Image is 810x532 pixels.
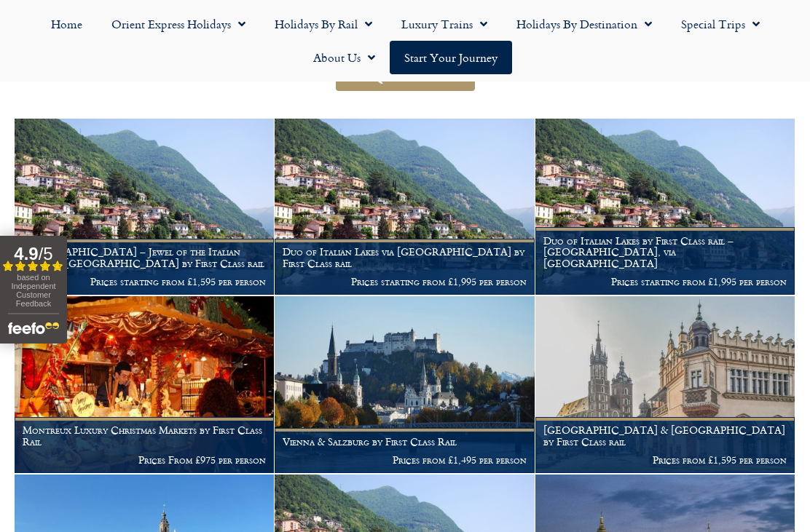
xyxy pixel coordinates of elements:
h1: Vienna & Salzburg by First Class Rail [283,436,526,448]
a: Holidays by Destination [502,7,667,41]
p: Prices starting from £1,995 per person [543,276,787,287]
a: Holidays by Rail [260,7,387,41]
a: Duo of Italian Lakes via [GEOGRAPHIC_DATA] by First Class rail Prices starting from £1,995 per pe... [275,119,535,296]
p: Prices From £975 per person [23,454,266,466]
p: Prices starting from £1,995 per person [283,276,526,287]
h1: Montreux Luxury Christmas Markets by First Class Rail [23,424,266,448]
a: Montreux Luxury Christmas Markets by First Class Rail Prices From £975 per person [15,296,275,474]
a: [GEOGRAPHIC_DATA] & [GEOGRAPHIC_DATA] by First Class rail Prices from £1,595 per person [535,296,795,474]
a: Special Trips [667,7,774,41]
a: Duo of Italian Lakes by First Class rail – [GEOGRAPHIC_DATA], via [GEOGRAPHIC_DATA] Prices starti... [535,119,795,296]
a: [GEOGRAPHIC_DATA] – Jewel of the Italian Lakes via [GEOGRAPHIC_DATA] by First Class rail Prices s... [15,119,275,296]
h1: [GEOGRAPHIC_DATA] – Jewel of the Italian Lakes via [GEOGRAPHIC_DATA] by First Class rail [23,246,266,269]
a: Home [36,7,97,41]
h1: [GEOGRAPHIC_DATA] & [GEOGRAPHIC_DATA] by First Class rail [543,424,787,448]
nav: Menu [7,7,803,74]
p: Prices from £1,495 per person [283,454,526,466]
a: About Us [299,41,390,74]
a: Vienna & Salzburg by First Class Rail Prices from £1,495 per person [275,296,535,474]
p: Prices from £1,595 per person [543,454,787,466]
p: Prices starting from £1,595 per person [23,276,266,287]
a: Luxury Trains [387,7,502,41]
h1: Duo of Italian Lakes via [GEOGRAPHIC_DATA] by First Class rail [283,246,526,269]
a: Orient Express Holidays [97,7,260,41]
h1: Duo of Italian Lakes by First Class rail – [GEOGRAPHIC_DATA], via [GEOGRAPHIC_DATA] [543,235,787,269]
a: Start your Journey [390,41,512,74]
